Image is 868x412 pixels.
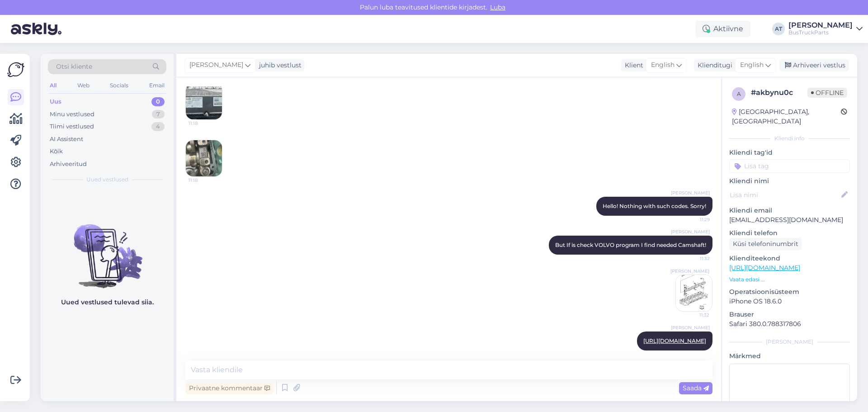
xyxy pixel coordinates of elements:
span: a [737,90,741,97]
div: AI Assistent [50,135,83,144]
div: juhib vestlust [255,61,302,70]
span: [PERSON_NAME] [189,60,243,70]
a: [PERSON_NAME]BusTruckParts [788,22,863,36]
span: Otsi kliente [56,62,92,71]
p: iPhone OS 18.6.0 [729,297,850,306]
p: Safari 380.0.788317806 [729,319,850,329]
span: Saada [683,384,709,392]
div: Email [147,80,166,91]
span: Luba [487,3,508,11]
div: Uus [50,97,61,106]
div: All [48,80,58,91]
p: Märkmed [729,351,850,361]
div: 0 [151,97,165,106]
a: [URL][DOMAIN_NAME] [643,337,706,344]
div: Küsi telefoninumbrit [729,238,802,250]
span: 11:32 [676,255,710,262]
div: 7 [152,110,165,119]
span: Hello! Nothing with such codes. Sorry! [603,203,706,209]
div: Kliendi info [729,134,850,142]
p: Klienditeekond [729,254,850,263]
span: [PERSON_NAME] [671,228,710,235]
img: No chats [41,208,174,289]
p: Kliendi nimi [729,176,850,186]
div: Arhiveeri vestlus [779,59,849,71]
div: 4 [151,122,165,131]
div: Arhiveeritud [50,160,87,169]
div: Klient [621,61,643,70]
span: 11:32 [676,351,710,358]
div: Tiimi vestlused [50,122,94,131]
div: Privaatne kommentaar [185,382,274,394]
div: [GEOGRAPHIC_DATA], [GEOGRAPHIC_DATA] [732,107,841,126]
span: English [651,60,675,70]
span: Uued vestlused [86,175,128,184]
p: Uued vestlused tulevad siia. [61,298,154,307]
div: Web [75,80,91,91]
div: [PERSON_NAME] [729,338,850,346]
input: Lisa nimi [730,190,840,200]
p: Kliendi tag'id [729,148,850,157]
div: Socials [108,80,130,91]
div: [PERSON_NAME] [788,22,853,29]
div: BusTruckParts [788,29,853,36]
p: Brauser [729,310,850,319]
img: Attachment [676,275,712,311]
input: Lisa tag [729,159,850,173]
div: Minu vestlused [50,110,94,119]
span: 11:32 [675,312,709,318]
img: Askly Logo [7,61,24,78]
div: # akbynu0c [751,87,807,98]
p: [EMAIL_ADDRESS][DOMAIN_NAME] [729,215,850,225]
span: [PERSON_NAME] [671,324,710,331]
span: [PERSON_NAME] [670,268,709,275]
div: Aktiivne [695,21,750,37]
span: 11:18 [189,120,222,127]
img: Attachment [186,83,222,119]
span: 11:18 [189,177,222,184]
div: Kõik [50,147,63,156]
span: But If is check VOLVO program I find needed Camshaft! [555,242,706,248]
span: [PERSON_NAME] [671,189,710,196]
p: Vaata edasi ... [729,275,850,284]
div: Klienditugi [694,61,732,70]
img: Attachment [186,140,222,176]
p: Operatsioonisüsteem [729,287,850,297]
p: Kliendi email [729,206,850,215]
span: English [740,60,764,70]
p: Kliendi telefon [729,228,850,238]
span: 11:29 [676,216,710,223]
a: [URL][DOMAIN_NAME] [729,264,800,272]
div: AT [772,23,785,35]
span: Offline [807,88,847,98]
